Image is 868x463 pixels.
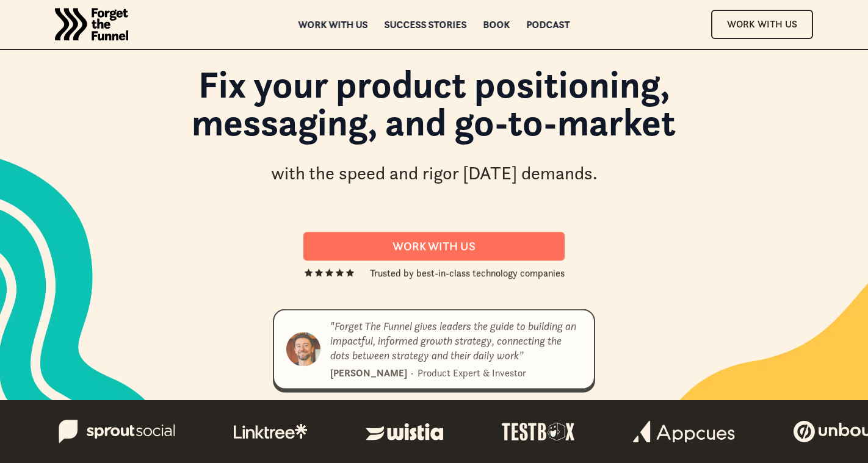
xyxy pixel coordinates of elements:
[303,232,565,260] a: Work With us
[109,65,759,154] h1: Fix your product positioning, messaging, and go-to-market
[711,10,813,38] a: Work With Us
[298,20,368,29] a: Work with us
[370,265,565,280] div: Trusted by best-in-class technology companies
[330,319,582,363] div: "Forget The Funnel gives leaders the guide to building an impactful, informed growth strategy, co...
[318,239,550,253] div: Work With us
[385,20,467,29] a: Success Stories
[418,365,526,380] div: Product Expert & Investor
[271,161,598,186] div: with the speed and rigor [DATE] demands.
[330,365,407,380] div: [PERSON_NAME]
[483,20,510,29] a: Book
[527,20,570,29] a: Podcast
[411,365,413,380] div: ·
